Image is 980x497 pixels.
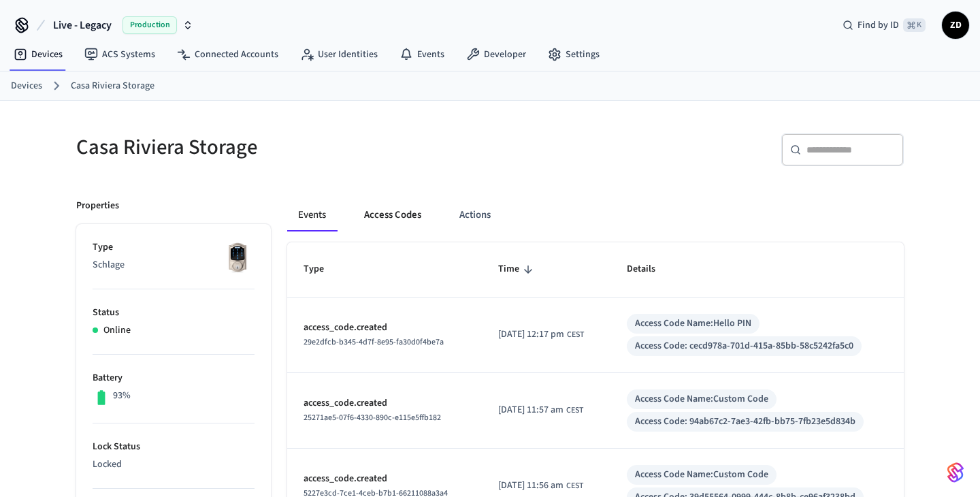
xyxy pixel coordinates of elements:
[289,42,389,67] a: User Identities
[353,199,432,231] button: Access Codes
[166,42,289,67] a: Connected Accounts
[11,79,42,93] a: Devices
[220,240,255,274] img: Schlage Sense Smart Deadbolt with Camelot Trim, Front
[832,13,936,37] div: Find by ID⌘ K
[76,133,482,161] h5: Casa Riviera Storage
[73,42,166,67] a: ACS Systems
[93,306,255,320] p: Status
[635,339,853,353] div: Access Code: cecd978a-701d-415a-85bb-58c5242fa5c0
[947,462,964,483] img: SeamLogoGradient.69752ec5.svg
[498,403,583,417] div: Europe/Rome
[455,42,537,67] a: Developer
[304,472,465,486] p: access_code.created
[122,16,177,34] span: Production
[304,336,444,348] span: 29e2dfcb-b345-4d7f-8e95-fa30d0f4be7a
[635,468,768,482] div: Access Code Name: Custom Code
[943,13,968,37] span: ZD
[76,199,119,213] p: Properties
[567,329,584,341] span: CEST
[498,327,564,342] span: [DATE] 12:17 pm
[498,479,563,493] span: [DATE] 11:56 am
[93,440,255,454] p: Lock Status
[287,199,904,231] div: ant example
[93,371,255,385] p: Battery
[304,259,342,280] span: Type
[498,327,584,342] div: Europe/Rome
[635,415,855,429] div: Access Code: 94ab67c2-7ae3-42fb-bb75-7fb23e5d834b
[566,404,583,417] span: CEST
[389,42,455,67] a: Events
[498,479,583,493] div: Europe/Rome
[857,18,899,32] span: Find by ID
[498,403,563,417] span: [DATE] 11:57 am
[93,458,255,472] p: Locked
[304,412,441,423] span: 25271ae5-07f6-4330-890c-e115e5ffb182
[498,259,537,280] span: Time
[942,12,969,39] button: ZD
[635,317,751,331] div: Access Code Name: Hello PIN
[537,42,610,67] a: Settings
[903,18,926,32] span: ⌘ K
[113,389,131,403] p: 93%
[93,240,255,255] p: Type
[566,480,583,492] span: CEST
[287,199,337,231] button: Events
[635,392,768,406] div: Access Code Name: Custom Code
[448,199,502,231] button: Actions
[304,396,465,411] p: access_code.created
[103,323,131,338] p: Online
[627,259,673,280] span: Details
[71,79,154,93] a: Casa Riviera Storage
[93,258,255,272] p: Schlage
[304,321,465,335] p: access_code.created
[53,17,112,33] span: Live - Legacy
[3,42,73,67] a: Devices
